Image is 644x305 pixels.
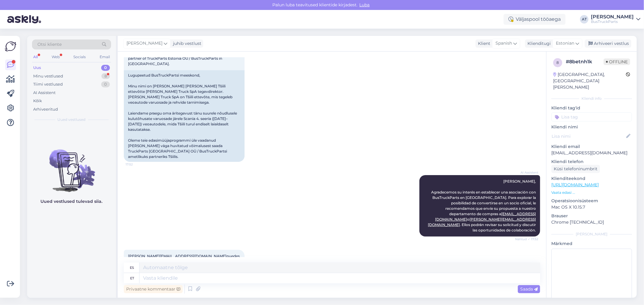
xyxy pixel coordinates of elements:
[33,81,63,87] div: Tiimi vestlused
[72,53,87,61] div: Socials
[27,139,116,193] img: No chats
[33,65,41,71] div: Uus
[495,40,512,47] span: Spanish
[520,286,538,292] span: Saada
[551,182,599,187] a: [URL][DOMAIN_NAME]
[5,41,16,52] img: Askly Logo
[101,73,110,79] div: 8
[124,70,245,162] div: Lugupeetud BusTruckPartsi meeskond, Minu nimi on [PERSON_NAME] [PERSON_NAME] Tšiili ettevõtte [PE...
[551,219,632,225] p: Chrome [TECHNICAL_ID]
[551,190,632,195] p: Vaata edasi ...
[476,40,490,47] div: Klient
[504,14,566,25] div: Väljaspool tööaega
[58,117,86,122] span: Uued vestlused
[551,150,632,156] p: [EMAIL_ADDRESS][DOMAIN_NAME]
[32,53,39,61] div: All
[551,143,632,150] p: Kliendi email
[585,39,631,48] div: Arhiveeri vestlus
[580,15,588,24] div: AT
[124,285,183,293] div: Privaatne kommentaar
[551,231,632,237] div: [PERSON_NAME]
[128,254,226,258] a: [PERSON_NAME][EMAIL_ADDRESS][DOMAIN_NAME]
[41,198,103,205] p: Uued vestlused tulevad siia.
[525,40,551,47] div: Klienditugi
[171,40,201,47] div: juhib vestlust
[551,112,632,121] input: Lisa tag
[130,273,134,283] div: et
[130,263,134,273] div: es
[551,213,632,219] p: Brauser
[551,124,632,130] p: Kliendi nimi
[101,65,110,71] div: 0
[551,165,600,173] div: Küsi telefoninumbrit
[551,241,632,247] p: Märkmed
[516,170,538,175] span: AI Assistent
[127,40,162,47] span: [PERSON_NAME]
[358,2,372,8] span: Luba
[566,58,604,65] div: # 8betnh1k
[591,19,634,24] div: BusTruckParts
[101,81,110,87] div: 0
[552,133,625,140] input: Lisa nimi
[128,254,241,264] span: puedes verificar el correo?
[553,71,626,90] div: [GEOGRAPHIC_DATA], [GEOGRAPHIC_DATA][PERSON_NAME]
[37,41,62,48] span: Otsi kliente
[98,53,111,61] div: Email
[33,98,42,104] div: Kõik
[126,162,148,167] span: 17:52
[551,198,632,204] p: Operatsioonisüsteem
[33,90,56,96] div: AI Assistent
[551,159,632,165] p: Kliendi telefon
[551,96,632,101] div: Kliendi info
[604,58,630,65] span: Offline
[50,53,61,61] div: Web
[33,106,58,112] div: Arhiveeritud
[551,175,632,182] p: Klienditeekond
[591,14,640,24] a: [PERSON_NAME]BusTruckParts
[515,237,538,241] span: Nähtud ✓ 17:52
[551,105,632,111] p: Kliendi tag'id
[551,204,632,210] p: Mac OS X 10.15.7
[591,14,634,19] div: [PERSON_NAME]
[33,73,63,79] div: Minu vestlused
[428,217,536,227] a: [PERSON_NAME][EMAIL_ADDRESS][DOMAIN_NAME]
[556,40,574,47] span: Estonian
[556,60,559,65] span: 8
